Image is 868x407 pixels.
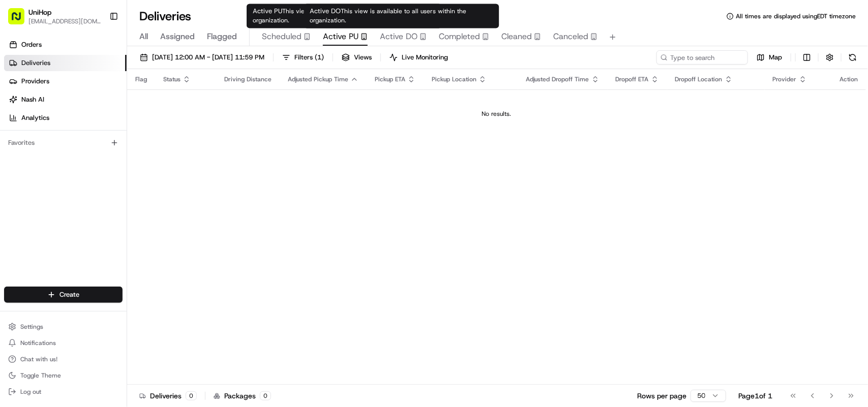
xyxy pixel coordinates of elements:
span: Scheduled [262,30,302,43]
button: Settings [4,320,123,334]
span: • [84,158,88,166]
button: UniHop[EMAIL_ADDRESS][DOMAIN_NAME] [4,4,105,28]
button: Live Monitoring [385,50,453,65]
button: Refresh [846,50,860,65]
a: Analytics [4,110,127,126]
div: Start new chat [46,98,167,108]
button: Create [4,287,123,303]
span: Create [59,290,79,299]
div: Deliveries [139,391,197,401]
img: 8016278978528_b943e370aa5ada12b00a_72.png [21,98,40,116]
span: Cleaned [501,30,532,43]
span: Settings [20,323,43,331]
span: Live Monitoring [402,53,448,62]
div: 0 [260,391,271,400]
span: Active PU [323,30,358,43]
span: Pickup ETA [375,75,405,83]
p: Welcome 👋 [10,41,185,57]
span: Notifications [20,339,56,347]
span: Canceled [553,30,588,43]
a: 💻API Documentation [82,196,167,214]
button: Chat with us! [4,352,123,366]
span: Dropoff ETA [616,75,649,83]
p: Rows per page [637,391,686,401]
span: Dropoff Location [675,75,723,83]
a: Nash AI [4,91,127,108]
div: 💻 [86,201,94,209]
input: Type to search [656,50,748,65]
span: Filters [294,53,324,62]
span: API Documentation [96,200,163,210]
span: Flag [135,75,147,83]
div: Active DO [304,4,499,28]
img: 1736555255976-a54dd68f-1ca7-489b-9aae-adbdc363a1c4 [20,159,28,167]
div: 📗 [10,201,18,209]
span: Nash AI [21,95,44,104]
span: [DATE] [90,158,111,166]
img: Nash [10,11,31,31]
span: All [139,30,148,43]
span: Active DO [380,30,417,43]
a: Orders [4,37,127,53]
div: We're available if you need us! [46,108,140,116]
span: Orders [21,40,42,49]
button: UniHop [28,7,51,17]
img: Brigitte Vinadas [10,148,26,165]
button: [DATE] 12:00 AM - [DATE] 11:59 PM [135,50,269,65]
span: Views [354,53,372,62]
div: Packages [214,391,271,401]
span: Toggle Theme [20,371,61,380]
span: Completed [439,30,480,43]
span: All times are displayed using EDT timezone [736,12,856,20]
button: Filters(1) [278,50,328,65]
div: Favorites [4,135,123,151]
span: Log out [20,388,41,396]
span: Status [163,75,181,83]
span: Flagged [207,30,237,43]
button: [EMAIL_ADDRESS][DOMAIN_NAME] [28,17,101,25]
button: Map [752,50,787,65]
button: Log out [4,385,123,399]
span: Providers [21,77,49,86]
button: Start new chat [173,101,185,113]
span: Pylon [101,225,123,233]
span: ( 1 ) [315,53,324,62]
a: Providers [4,73,127,89]
span: [PERSON_NAME] [32,158,82,166]
div: Action [840,75,858,83]
input: Clear [26,66,168,77]
span: Provider [773,75,797,83]
span: Assigned [160,30,195,43]
a: 📗Knowledge Base [6,196,82,214]
span: This view is available to all users within the organization. [310,8,467,25]
button: Views [337,50,376,65]
span: Pickup Location [432,75,476,83]
span: Deliveries [21,58,50,68]
div: No results. [131,110,862,118]
span: Knowledge Base [20,200,78,210]
span: Map [769,53,782,62]
div: Past conversations [10,133,68,141]
div: Page 1 of 1 [738,391,772,401]
span: Chat with us! [20,355,57,363]
span: [DATE] 12:00 AM - [DATE] 11:59 PM [152,53,264,62]
button: See all [158,131,185,143]
span: Driving Distance [224,75,272,83]
span: Adjusted Pickup Time [288,75,348,83]
a: Deliveries [4,55,127,71]
div: Active PU [247,4,442,28]
div: 0 [186,391,197,400]
span: Adjusted Dropoff Time [526,75,589,83]
span: Analytics [21,113,49,122]
img: 1736555255976-a54dd68f-1ca7-489b-9aae-adbdc363a1c4 [10,98,28,116]
a: Powered byPylon [72,225,123,233]
button: Toggle Theme [4,368,123,383]
h1: Deliveries [139,8,191,24]
button: Notifications [4,336,123,350]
